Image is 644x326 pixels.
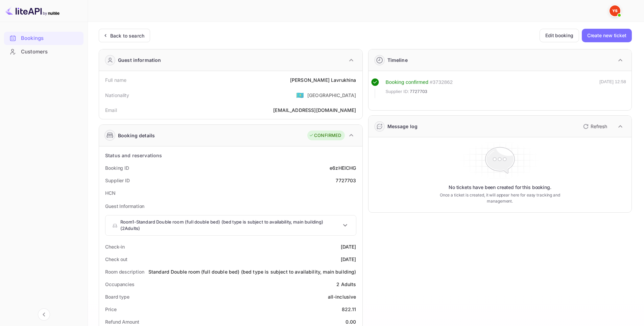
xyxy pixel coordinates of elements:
div: 0.00 [345,318,356,325]
div: 7727703 [336,177,356,184]
p: Guest Information [105,203,356,210]
div: # 3732862 [430,78,453,86]
div: Price [105,306,117,313]
img: Yandex Support [610,5,620,16]
div: Room1-Standard Double room (full double bed) (bed type is subject to availability, main building)... [105,215,356,235]
div: [EMAIL_ADDRESS][DOMAIN_NAME] [273,107,356,114]
div: Back to search [110,32,144,39]
div: Supplier ID [105,177,130,184]
div: 2 Adults [336,281,356,288]
div: [PERSON_NAME] Lavrukhina [290,76,356,84]
div: Refund Amount [105,318,139,325]
div: 822.11 [342,306,356,313]
p: Once a ticket is created, it will appear here for easy tracking and management. [429,192,571,204]
div: Booking details [118,132,155,139]
span: 7727703 [410,88,427,95]
div: Check out [105,256,127,263]
div: Customers [4,45,84,59]
div: Email [105,107,117,114]
div: Timeline [387,56,408,64]
div: Customers [21,48,80,56]
div: all-inclusive [328,293,356,300]
div: Message log [387,123,418,130]
div: e6zHEICHG [330,164,356,171]
button: Refresh [579,121,610,132]
div: Bookings [4,32,84,45]
span: United States [296,89,304,101]
div: Board type [105,293,129,300]
a: Bookings [4,32,84,44]
div: Guest information [118,56,161,64]
div: [GEOGRAPHIC_DATA] [307,92,356,99]
div: Status and reservations [105,152,162,159]
div: Bookings [21,34,80,42]
p: Refresh [591,123,607,130]
div: [DATE] 12:58 [599,78,626,98]
div: CONFIRMED [309,132,341,139]
button: Collapse navigation [38,308,50,321]
span: Supplier ID: [386,88,409,95]
div: [DATE] [341,243,356,250]
p: Room 1 - Standard Double room (full double bed) (bed type is subject to availability, main buildi... [120,219,341,232]
a: Customers [4,45,84,58]
div: Standard Double room (full double bed) (bed type is subject to availability, main building) [148,268,356,275]
button: Create new ticket [582,29,632,42]
div: [DATE] [341,256,356,263]
div: Room description [105,268,144,275]
div: Check-in [105,243,125,250]
button: Edit booking [540,29,579,42]
div: Occupancies [105,281,135,288]
div: Full name [105,76,126,84]
div: HCN [105,189,116,196]
div: Booking confirmed [386,78,429,86]
img: LiteAPI logo [5,5,59,16]
div: Nationality [105,92,129,99]
p: No tickets have been created for this booking. [449,184,551,191]
div: Booking ID [105,164,129,171]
